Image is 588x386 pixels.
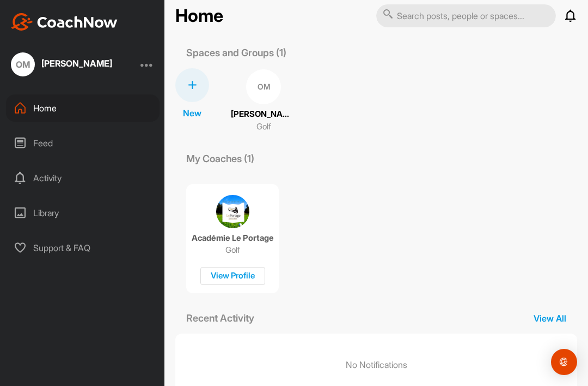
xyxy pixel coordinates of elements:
div: Home [6,94,160,122]
p: Recent Activity [175,311,265,325]
p: Académie Le Portage [192,233,274,244]
a: OM[PERSON_NAME]Golf [231,68,296,134]
h2: Home [175,5,223,27]
div: Activity [6,164,160,192]
p: View All [523,312,577,325]
p: My Coaches (1) [175,151,265,166]
div: Support & FAQ [6,234,160,262]
p: Golf [256,121,271,133]
div: Feed [6,129,160,157]
img: coach avatar [216,195,249,228]
p: [PERSON_NAME] [231,108,296,121]
div: OM [246,69,281,104]
img: CoachNow [11,13,118,31]
div: Open Intercom Messenger [551,349,577,375]
div: View Profile [200,267,265,285]
input: Search posts, people or spaces... [376,4,556,27]
p: Spaces and Groups (1) [175,45,297,60]
p: New [183,106,201,120]
p: Golf [225,245,240,256]
div: Library [6,199,160,227]
div: [PERSON_NAME] [41,59,112,68]
p: No Notifications [346,358,407,371]
div: OM [11,52,35,76]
